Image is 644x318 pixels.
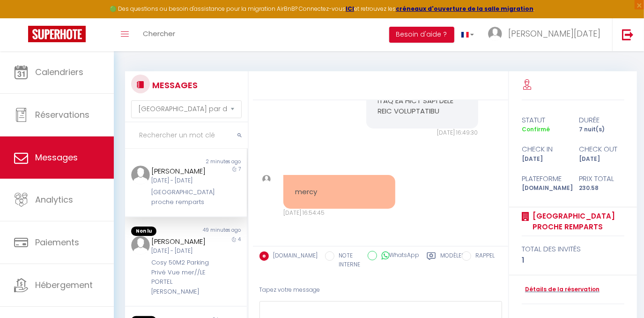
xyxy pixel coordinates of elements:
img: Super Booking [28,26,86,42]
iframe: Chat [604,276,637,311]
div: [DATE] [573,155,630,164]
label: [DOMAIN_NAME] [269,251,318,262]
div: 230.58 [573,184,630,193]
div: [DATE] 16:54:45 [283,209,395,218]
span: 7 [238,166,241,173]
button: Besoin d'aide ? [389,27,454,43]
div: check out [573,144,630,155]
div: 49 minutes ago [186,227,247,236]
h3: MESSAGES [150,75,198,96]
div: 1 [522,255,624,266]
a: ... [PERSON_NAME][DATE] [481,18,612,51]
div: durée [573,114,630,126]
div: [PERSON_NAME] [152,236,211,247]
div: [DOMAIN_NAME] [516,184,573,193]
div: Plateforme [516,173,573,184]
div: [GEOGRAPHIC_DATA] proche remparts [152,188,211,207]
div: 7 nuit(s) [573,125,630,134]
a: [GEOGRAPHIC_DATA] proche remparts [529,211,624,233]
span: Chercher [143,29,175,38]
span: Paiements [35,236,79,248]
input: Rechercher un mot clé [125,122,248,149]
div: [DATE] 16:49:30 [366,129,478,137]
div: [DATE] - [DATE] [152,176,211,185]
img: ... [131,236,150,255]
img: ... [488,27,502,41]
label: NOTE INTERNE [334,251,361,269]
img: logout [622,29,634,40]
a: Chercher [136,18,182,51]
span: [PERSON_NAME][DATE] [508,28,600,39]
pre: mercy [295,187,384,197]
span: Non lu [131,227,156,236]
label: RAPPEL [471,251,495,262]
div: Tapez votre message [259,279,502,302]
img: ... [131,166,150,184]
div: Cosy 50M2 Parking Privé Vue mer//LE PORTEL [PERSON_NAME] [152,258,211,296]
span: Messages [35,151,78,163]
div: [DATE] - [DATE] [152,247,211,256]
span: 4 [238,236,241,243]
div: check in [516,144,573,155]
div: total des invités [522,243,624,255]
span: Confirmé [522,125,550,133]
span: Réservations [35,109,89,121]
label: WhatsApp [377,251,420,261]
button: Ouvrir le widget de chat LiveChat [7,4,36,32]
label: Modèles [441,251,466,271]
span: Hébergement [35,279,93,291]
a: ICI [346,5,354,13]
div: statut [516,114,573,126]
div: Prix total [573,173,630,184]
span: Calendriers [35,66,83,78]
span: Analytics [35,194,73,205]
a: créneaux d'ouverture de la salle migration [396,5,533,13]
img: ... [262,175,271,183]
div: [PERSON_NAME] [152,166,211,177]
a: Détails de la réservation [522,285,600,294]
div: [DATE] [516,155,573,164]
div: 2 minutes ago [186,158,247,166]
